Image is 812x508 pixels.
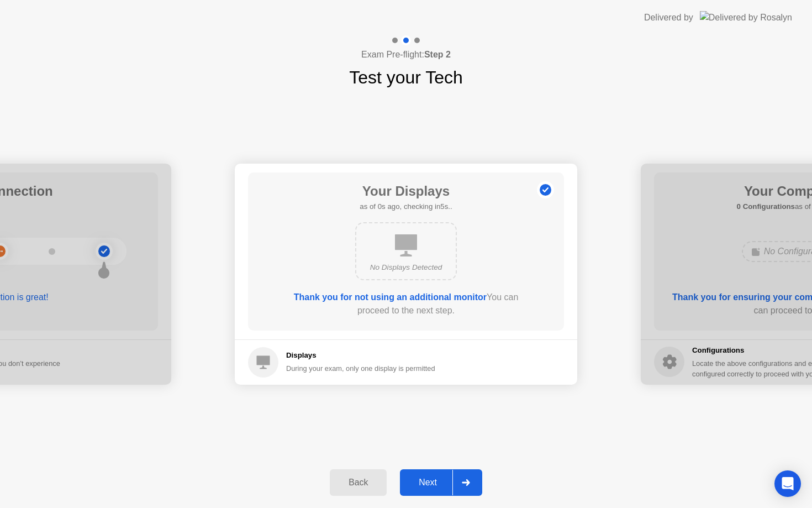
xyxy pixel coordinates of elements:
[360,201,452,212] h5: as of 0s ago, checking in5s..
[403,478,452,488] div: Next
[365,262,447,273] div: No Displays Detected
[400,469,482,496] button: Next
[349,64,463,91] h1: Test your Tech
[286,350,435,361] h5: Displays
[333,478,383,488] div: Back
[424,50,451,59] b: Step 2
[330,469,387,496] button: Back
[286,363,435,374] div: During your exam, only one display is permitted
[360,181,452,201] h1: Your Displays
[280,291,532,317] div: You can proceed to the next step.
[774,470,801,497] div: Open Intercom Messenger
[700,11,792,24] img: Delivered by Rosalyn
[644,11,693,24] div: Delivered by
[361,48,451,61] h4: Exam Pre-flight:
[294,292,487,302] b: Thank you for not using an additional monitor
